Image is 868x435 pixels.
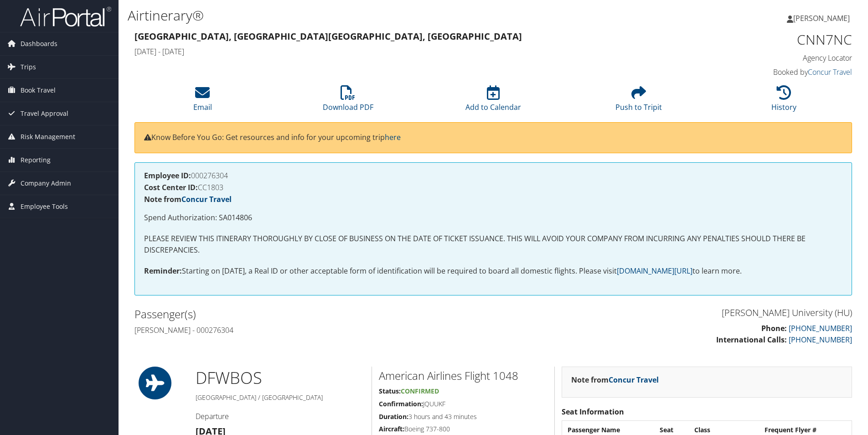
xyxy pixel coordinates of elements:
strong: Aircraft: [379,425,404,433]
strong: International Calls: [716,335,787,345]
span: Book Travel [21,79,56,102]
a: Push to Tripit [615,90,662,112]
h1: Airtinerary® [128,6,615,25]
span: Employee Tools [21,195,68,218]
h5: 3 hours and 43 minutes [379,412,548,421]
a: History [771,90,796,112]
h4: Departure [196,411,365,421]
strong: Employee ID: [144,171,191,181]
h4: Agency Locator [683,53,852,63]
strong: Confirmation: [379,399,423,408]
span: Risk Management [21,125,75,148]
a: Download PDF [323,90,373,112]
h2: American Airlines Flight 1048 [379,368,548,383]
span: Trips [21,56,36,78]
h4: CC1803 [144,184,842,191]
strong: Phone: [761,323,787,333]
h3: [PERSON_NAME] University (HU) [500,306,852,319]
h4: [PERSON_NAME] - 000276304 [134,325,486,335]
strong: Seat Information [562,407,624,417]
h1: DFW BOS [196,367,365,389]
h5: JQUUKF [379,399,548,409]
strong: [GEOGRAPHIC_DATA], [GEOGRAPHIC_DATA] [GEOGRAPHIC_DATA], [GEOGRAPHIC_DATA] [134,30,522,42]
a: Concur Travel [808,67,852,77]
p: Know Before You Go: Get resources and info for your upcoming trip [144,132,842,144]
strong: Cost Center ID: [144,182,198,192]
a: here [385,132,401,142]
a: Email [193,90,212,112]
p: PLEASE REVIEW THIS ITINERARY THOROUGHLY BY CLOSE OF BUSINESS ON THE DATE OF TICKET ISSUANCE. THIS... [144,233,842,256]
h4: [DATE] - [DATE] [134,47,669,57]
a: [DOMAIN_NAME][URL] [617,266,692,276]
a: [PERSON_NAME] [787,5,859,32]
a: Concur Travel [181,194,232,204]
strong: Note from [571,375,659,385]
a: Add to Calendar [465,90,521,112]
img: airportal-logo.png [20,6,111,27]
a: [PHONE_NUMBER] [789,323,852,333]
h5: Boeing 737-800 [379,425,548,434]
strong: Status: [379,387,401,395]
span: Company Admin [21,172,71,195]
strong: Note from [144,194,232,204]
h4: Booked by [683,67,852,77]
strong: Reminder: [144,266,182,276]
h5: [GEOGRAPHIC_DATA] / [GEOGRAPHIC_DATA] [196,393,365,402]
a: Concur Travel [609,375,659,385]
p: Starting on [DATE], a Real ID or other acceptable form of identification will be required to boar... [144,265,842,277]
strong: Duration: [379,412,408,421]
span: Confirmed [401,387,439,395]
span: Dashboards [21,32,57,55]
h2: Passenger(s) [134,306,486,322]
a: [PHONE_NUMBER] [789,335,852,345]
span: [PERSON_NAME] [793,13,850,23]
span: Travel Approval [21,102,68,125]
span: Reporting [21,149,51,171]
p: Spend Authorization: SA014806 [144,212,842,224]
h4: 000276304 [144,172,842,179]
h1: CNN7NC [683,30,852,49]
